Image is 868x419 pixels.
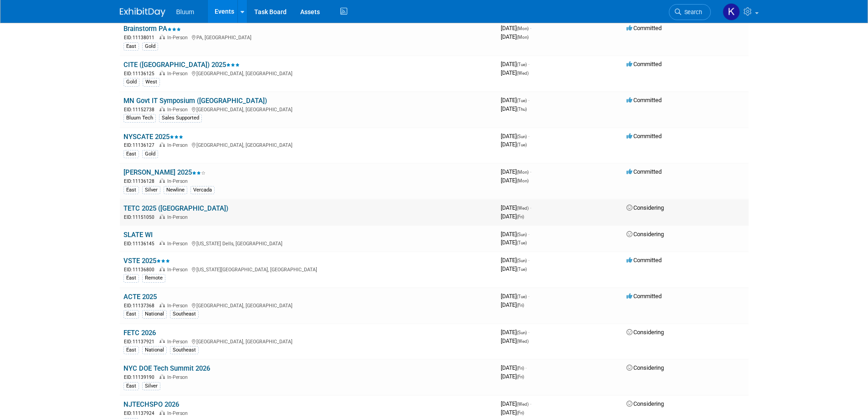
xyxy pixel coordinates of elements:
[517,214,524,219] span: (Fri)
[159,241,165,245] img: In-Person Event
[517,71,529,76] span: (Wed)
[124,107,158,112] span: EID: 11152738
[123,33,493,41] div: PA, [GEOGRAPHIC_DATA]
[159,374,165,379] img: In-Person Event
[627,61,662,67] span: Committed
[530,25,531,31] span: -
[528,133,529,140] span: -
[124,375,158,380] span: EID: 11139190
[517,98,527,103] span: (Tue)
[501,239,527,246] span: [DATE]
[123,25,181,33] a: Brainstorm PA
[123,301,493,309] div: [GEOGRAPHIC_DATA], [GEOGRAPHIC_DATA]
[501,61,529,67] span: [DATE]
[501,231,529,238] span: [DATE]
[167,142,190,148] span: In-Person
[501,177,529,184] span: [DATE]
[627,293,662,300] span: Committed
[123,274,139,282] div: East
[159,267,165,271] img: In-Person Event
[517,232,527,237] span: (Sun)
[517,410,524,415] span: (Fri)
[123,337,493,345] div: [GEOGRAPHIC_DATA], [GEOGRAPHIC_DATA]
[124,267,158,272] span: EID: 11136800
[627,257,662,264] span: Committed
[517,374,524,379] span: (Fri)
[501,293,529,300] span: [DATE]
[159,142,165,147] img: In-Person Event
[142,150,158,158] div: Gold
[124,179,158,184] span: EID: 11136128
[517,26,529,31] span: (Mon)
[501,69,529,76] span: [DATE]
[124,241,158,246] span: EID: 11136145
[124,215,158,220] span: EID: 11151050
[159,107,165,111] img: In-Person Event
[501,364,527,371] span: [DATE]
[164,186,187,194] div: Newline
[123,400,179,409] a: NJTECHSPO 2026
[123,114,156,122] div: Bluum Tech
[530,168,531,175] span: -
[528,293,529,300] span: -
[170,310,199,318] div: Southeast
[501,373,524,380] span: [DATE]
[167,241,190,247] span: In-Person
[517,178,529,183] span: (Mon)
[627,329,664,336] span: Considering
[517,258,527,263] span: (Sun)
[123,204,228,212] a: TETC 2025 ([GEOGRAPHIC_DATA])
[517,303,524,308] span: (Fri)
[167,107,190,113] span: In-Person
[530,400,531,407] span: -
[123,105,493,113] div: [GEOGRAPHIC_DATA], [GEOGRAPHIC_DATA]
[517,62,527,67] span: (Tue)
[501,337,529,344] span: [DATE]
[501,204,531,211] span: [DATE]
[159,178,165,183] img: In-Person Event
[167,339,190,345] span: In-Person
[501,265,527,272] span: [DATE]
[159,71,165,75] img: In-Person Event
[142,274,165,282] div: Remote
[123,293,157,301] a: ACTE 2025
[528,61,529,67] span: -
[501,168,531,175] span: [DATE]
[143,78,160,86] div: West
[123,257,170,265] a: VSTE 2025
[167,214,190,220] span: In-Person
[142,42,158,51] div: Gold
[501,141,527,148] span: [DATE]
[123,186,139,194] div: East
[123,78,139,86] div: Gold
[142,310,167,318] div: National
[627,364,664,371] span: Considering
[123,310,139,318] div: East
[123,42,139,51] div: East
[167,35,190,41] span: In-Person
[167,410,190,416] span: In-Person
[501,400,531,407] span: [DATE]
[167,178,190,184] span: In-Person
[501,133,529,140] span: [DATE]
[176,8,195,16] span: Bluum
[627,204,664,211] span: Considering
[627,168,662,175] span: Committed
[123,239,493,247] div: [US_STATE] Dells, [GEOGRAPHIC_DATA]
[167,267,190,273] span: In-Person
[123,346,139,354] div: East
[124,339,158,344] span: EID: 11137921
[501,97,529,103] span: [DATE]
[501,213,524,220] span: [DATE]
[517,142,527,147] span: (Tue)
[723,3,740,21] img: Kellie Noller
[124,35,158,40] span: EID: 11138011
[123,150,139,158] div: East
[123,364,210,372] a: NYC DOE Tech Summit 2026
[528,97,529,103] span: -
[124,71,158,76] span: EID: 11136125
[501,25,531,31] span: [DATE]
[501,257,529,264] span: [DATE]
[159,114,202,122] div: Sales Supported
[681,9,702,16] span: Search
